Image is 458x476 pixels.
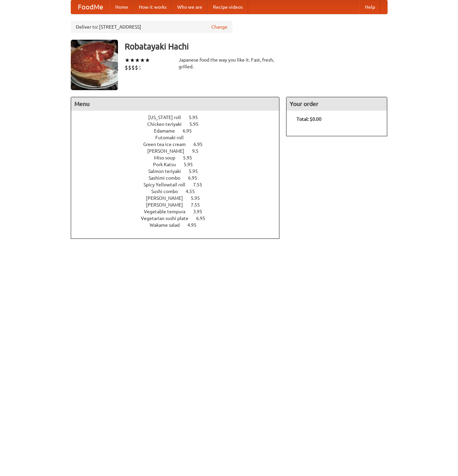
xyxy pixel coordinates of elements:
[135,57,140,64] li: ★
[143,142,192,147] span: Green tea ice cream
[297,116,322,122] b: Total: $0.00
[196,216,212,221] span: 6.95
[125,64,128,71] li: $
[154,128,182,134] span: Edamame
[144,209,215,214] a: Vegetable tempura 3.95
[154,155,182,160] span: Miso soup
[125,40,388,53] h3: Robatayaki Hachi
[146,195,212,201] a: [PERSON_NAME] 5.95
[151,189,207,194] a: Sushi combo 4.55
[71,21,233,33] div: Deliver to: [STREET_ADDRESS]
[179,57,280,70] div: Japanese food the way you like it. Fast, fresh, grilled.
[125,57,130,64] li: ★
[146,202,212,208] a: [PERSON_NAME] 7.55
[188,175,204,181] span: 6.95
[187,222,203,228] span: 4.95
[146,195,190,201] span: [PERSON_NAME]
[208,0,248,14] a: Recipe videos
[192,148,205,154] span: 9.5
[150,222,186,228] span: Wakame salad
[186,189,202,194] span: 4.55
[148,115,188,120] span: [US_STATE] roll
[191,195,207,201] span: 5.95
[149,175,210,181] a: Sashimi combo 6.95
[147,148,191,154] span: [PERSON_NAME]
[193,182,209,187] span: 7.55
[138,64,142,71] li: $
[189,121,205,127] span: 5.95
[189,169,205,174] span: 5.95
[144,209,192,214] span: Vegetable tempura
[360,0,380,14] a: Help
[183,155,199,160] span: 5.95
[141,216,218,221] a: Vegetarian sushi plate 6.95
[154,128,204,134] a: Edamame 6.95
[71,0,110,14] a: FoodMe
[145,57,150,64] li: ★
[193,142,209,147] span: 6.95
[172,0,208,14] a: Who we are
[71,97,279,111] h4: Menu
[150,222,209,228] a: Wakame salad 4.95
[189,115,205,120] span: 5.95
[148,169,188,174] span: Salmon teriyaki
[135,64,138,71] li: $
[147,121,188,127] span: Chicken teriyaki
[148,169,210,174] a: Salmon teriyaki 5.95
[140,57,145,64] li: ★
[155,135,203,140] a: Futomaki roll
[191,202,207,208] span: 7.55
[153,162,205,167] a: Pork Katsu 5.95
[148,115,210,120] a: [US_STATE] roll 5.95
[141,216,195,221] span: Vegetarian sushi plate
[184,162,200,167] span: 5.95
[110,0,133,14] a: Home
[128,64,131,71] li: $
[151,189,185,194] span: Sushi combo
[147,121,211,127] a: Chicken teriyaki 5.95
[211,24,227,30] a: Change
[149,175,187,181] span: Sashimi combo
[183,128,199,134] span: 6.95
[133,0,172,14] a: How it works
[144,182,192,187] span: Spicy Yellowtail roll
[71,40,118,90] img: angular.jpg
[144,182,215,187] a: Spicy Yellowtail roll 7.55
[143,142,215,147] a: Green tea ice cream 6.95
[146,202,190,208] span: [PERSON_NAME]
[286,97,387,111] h4: Your order
[153,162,183,167] span: Pork Katsu
[130,57,135,64] li: ★
[131,64,135,71] li: $
[147,148,211,154] a: [PERSON_NAME] 9.5
[193,209,209,214] span: 3.95
[155,135,190,140] span: Futomaki roll
[154,155,205,160] a: Miso soup 5.95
